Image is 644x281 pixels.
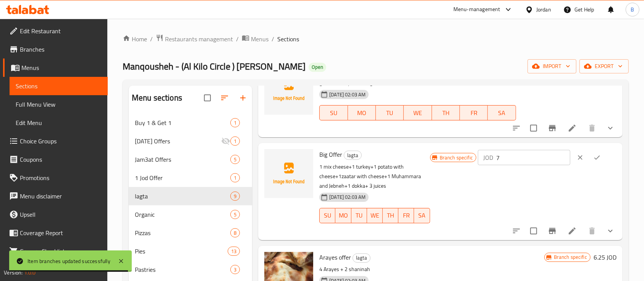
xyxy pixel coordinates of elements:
span: Full Menu View [16,100,102,109]
button: sort-choices [507,222,526,240]
span: Version: [4,268,23,278]
span: Menus [21,63,102,72]
span: lagta [135,192,230,201]
span: MO [338,210,348,221]
div: Open [309,63,326,72]
span: Coverage Report [20,228,102,237]
div: Pies13 [129,242,252,260]
span: import [534,62,570,71]
button: delete [583,119,601,137]
span: 3 [231,266,239,273]
a: Home [123,34,147,44]
span: 1 [231,174,239,182]
span: Choice Groups [20,136,102,146]
h2: Menu sections [132,92,182,104]
li: / [272,34,274,44]
div: lagta [344,151,362,160]
a: Edit Menu [10,114,108,132]
div: items [230,210,240,219]
span: FR [401,210,411,221]
span: Manqousheh - (Al Kilo Circle ) [PERSON_NAME] [123,58,306,75]
div: Item branches updated successfully [28,257,110,265]
span: Select all sections [199,90,215,106]
span: TH [435,107,457,119]
button: MO [335,208,351,223]
div: Pastries3 [129,260,252,279]
div: Pizzas8 [129,224,252,242]
a: Menus [3,58,108,77]
a: Grocery Checklist [3,242,108,260]
button: show more [601,119,620,137]
div: items [228,247,240,256]
span: SU [323,107,345,119]
span: Branch specific [437,154,476,161]
span: export [586,62,623,71]
div: Menu-management [453,5,500,14]
a: Coverage Report [3,224,108,242]
span: SA [491,107,513,119]
span: Sections [277,34,299,44]
span: Menus [251,34,269,44]
button: SU [319,105,348,120]
nav: breadcrumb [123,34,629,44]
span: Menu disclaimer [20,192,102,201]
a: Promotions [3,169,108,187]
button: WE [404,105,432,120]
span: Promotions [20,173,102,182]
span: Organic [135,210,230,219]
div: items [230,136,240,146]
input: Please enter price [496,150,570,165]
div: lagta [353,253,371,263]
div: 1 Jod Offer1 [129,169,252,187]
span: Branch specific [551,253,590,261]
span: Buy 1 & Get 1 [135,118,230,127]
span: [DATE] 02:03 AM [326,91,369,98]
span: SA [417,210,427,221]
span: 5 [231,211,239,218]
button: Branch-specific-item [543,119,561,137]
span: Edit Menu [16,118,102,127]
span: Edit Restaurant [20,26,102,36]
span: Pastries [135,265,230,274]
span: 8 [231,229,239,237]
span: Grocery Checklist [20,247,102,256]
span: Upsell [20,210,102,219]
button: Branch-specific-item [543,222,561,240]
span: 1 Jod Offer [135,173,230,182]
span: 1.0.0 [24,268,36,278]
button: delete [583,222,601,240]
span: TU [354,210,364,221]
span: Pizzas [135,228,230,237]
button: import [527,59,576,73]
svg: Show Choices [606,226,615,236]
div: Jam3at Offers5 [129,150,252,169]
h6: 6.25 JOD [594,252,616,263]
div: items [230,155,240,164]
p: 4 Arayes + 2 shaninah [319,265,544,274]
button: ok [589,149,605,166]
span: WE [370,210,380,221]
div: Jam3at Offers [135,155,230,164]
span: 13 [228,248,239,255]
button: FR [460,105,488,120]
li: / [236,34,239,44]
button: TU [376,105,404,120]
svg: Show Choices [606,123,615,133]
button: Add section [234,89,252,107]
button: TH [432,105,460,120]
button: clear [572,149,589,166]
a: Restaurants management [156,34,233,44]
p: JOD [483,153,493,162]
span: Pies [135,247,228,256]
button: WE [367,208,383,223]
button: SA [488,105,516,120]
a: Edit menu item [568,123,577,133]
button: export [579,59,629,73]
div: [DATE] Offers1 [129,132,252,150]
button: TU [351,208,367,223]
span: WE [407,107,429,119]
span: MO [351,107,373,119]
button: SA [414,208,430,223]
